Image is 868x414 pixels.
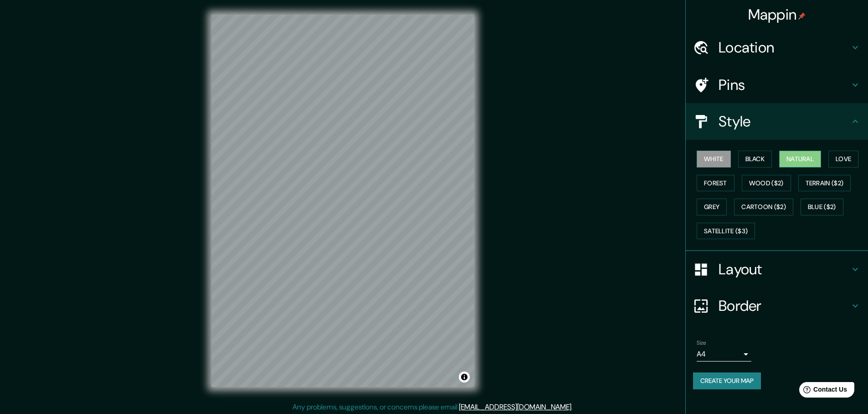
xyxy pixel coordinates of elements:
label: Size [697,339,706,347]
h4: Layout [719,260,850,278]
div: A4 [697,347,751,362]
button: White [697,151,731,168]
p: Any problems, suggestions, or concerns please email . [293,402,573,413]
a: [EMAIL_ADDRESS][DOMAIN_NAME] [459,402,571,412]
h4: Style [719,112,850,131]
button: Blue ($2) [801,199,843,215]
button: Satellite ($3) [697,223,755,240]
button: Black [738,151,772,168]
div: . [574,402,576,413]
button: Toggle attribution [459,372,470,383]
canvas: Map [211,15,474,387]
iframe: Help widget launcher [787,378,858,404]
button: Forest [697,175,734,192]
div: Style [686,103,868,140]
div: . [573,402,574,413]
div: Layout [686,251,868,288]
img: pin-icon.png [798,12,806,20]
button: Grey [697,199,727,215]
button: Cartoon ($2) [734,199,793,215]
div: Pins [686,67,868,103]
div: Location [686,29,868,66]
button: Create your map [693,372,761,389]
h4: Border [719,297,850,315]
h4: Pins [719,76,850,94]
button: Wood ($2) [742,175,791,192]
div: Border [686,288,868,324]
button: Natural [779,151,821,168]
h4: Mappin [748,5,806,24]
button: Love [828,151,858,168]
button: Terrain ($2) [798,175,851,192]
h4: Location [719,38,850,57]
